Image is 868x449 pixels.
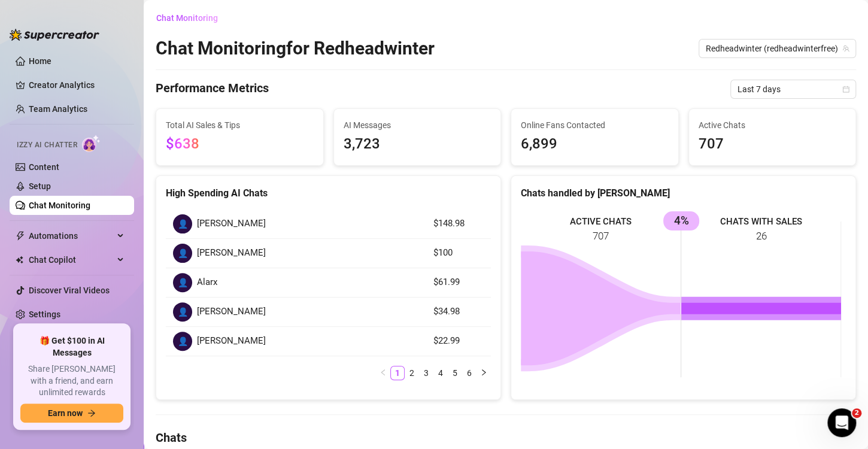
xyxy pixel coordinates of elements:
[738,80,849,98] span: Last 7 days
[156,37,435,60] h2: Chat Monitoring for Redheadwinter
[390,366,405,380] li: 1
[477,366,491,380] button: right
[405,366,418,380] a: 2
[20,363,123,399] span: Share [PERSON_NAME] with a friend, and earn unlimited rewards
[480,369,487,376] span: right
[197,217,266,231] span: [PERSON_NAME]
[448,366,462,380] a: 5
[173,214,192,233] div: 👤
[521,186,846,201] div: Chats handled by [PERSON_NAME]
[433,217,484,231] article: $148.98
[20,404,123,423] button: Earn nowarrow-right
[29,104,87,114] a: Team Analytics
[842,86,849,93] span: calendar
[827,408,856,437] iframe: Intercom live chat
[29,162,59,172] a: Content
[29,310,60,319] a: Settings
[48,408,83,418] span: Earn now
[433,246,484,260] article: $100
[166,186,491,201] div: High Spending AI Chats
[166,119,314,132] span: Total AI Sales & Tips
[20,335,123,359] span: 🎁 Get $100 in AI Messages
[16,231,25,241] span: thunderbolt
[197,275,217,290] span: Alarx
[166,135,199,152] span: $638
[173,244,192,263] div: 👤
[420,366,433,380] a: 3
[156,429,856,446] h4: Chats
[29,250,114,269] span: Chat Copilot
[706,40,849,57] span: Redheadwinter (redheadwinterfree)
[173,302,192,321] div: 👤
[87,409,96,417] span: arrow-right
[433,275,484,290] article: $61.99
[156,13,218,23] span: Chat Monitoring
[344,119,491,132] span: AI Messages
[29,226,114,245] span: Automations
[197,334,266,348] span: [PERSON_NAME]
[448,366,462,380] li: 5
[842,45,849,52] span: team
[521,119,669,132] span: Online Fans Contacted
[376,366,390,380] button: left
[699,119,846,132] span: Active Chats
[462,366,477,380] li: 6
[433,366,448,380] li: 4
[82,135,101,152] img: AI Chatter
[521,133,669,156] span: 6,899
[29,181,51,191] a: Setup
[391,366,404,380] a: 1
[17,139,77,151] span: Izzy AI Chatter
[10,29,99,41] img: logo-BBDzfeDw.svg
[16,256,23,264] img: Chat Copilot
[477,366,491,380] li: Next Page
[380,369,387,376] span: left
[434,366,447,380] a: 4
[173,332,192,351] div: 👤
[173,273,192,292] div: 👤
[852,408,861,418] span: 2
[433,305,484,319] article: $34.98
[433,334,484,348] article: $22.99
[29,201,90,210] a: Chat Monitoring
[376,366,390,380] li: Previous Page
[419,366,433,380] li: 3
[463,366,476,380] a: 6
[699,133,846,156] span: 707
[197,305,266,319] span: [PERSON_NAME]
[29,286,110,295] a: Discover Viral Videos
[156,80,269,99] h4: Performance Metrics
[156,8,227,28] button: Chat Monitoring
[29,56,51,66] a: Home
[29,75,125,95] a: Creator Analytics
[405,366,419,380] li: 2
[344,133,491,156] span: 3,723
[197,246,266,260] span: [PERSON_NAME]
